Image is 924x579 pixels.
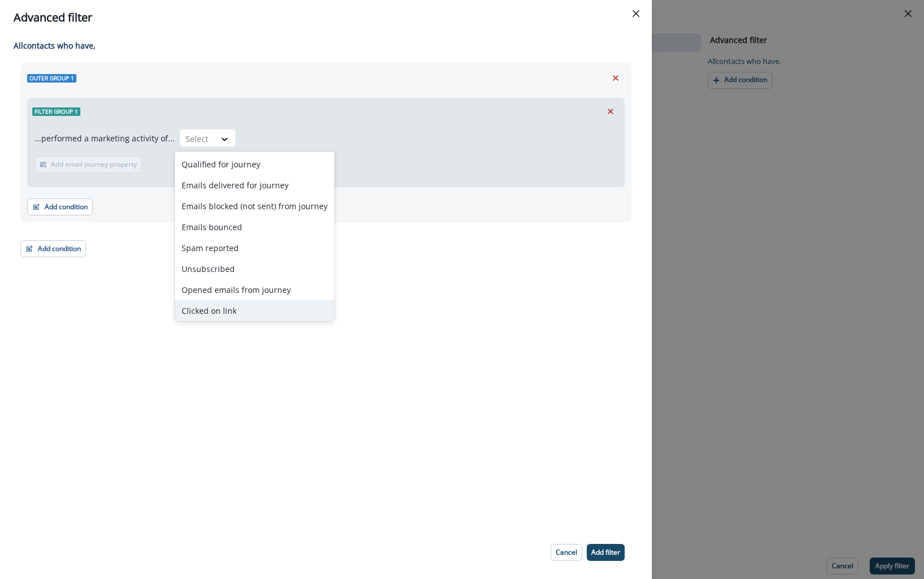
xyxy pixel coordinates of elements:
div: Spam reported [175,237,334,258]
span: Outer group 1 [27,74,76,83]
p: Add email journey property [51,161,137,168]
button: Add condition [27,198,93,215]
div: Emails bounced [175,217,334,237]
p: Add filter [591,548,620,556]
p: Cancel [556,548,577,556]
button: Add condition [20,240,86,257]
button: Close [627,5,645,23]
div: Emails delivered for journey [175,175,334,196]
div: Opened emails from journey [175,279,334,300]
div: Emails blocked (not sent) from journey [175,196,334,217]
div: Clicked on link [175,300,334,321]
button: Cancel [551,544,582,561]
span: Filter group 1 [32,107,80,116]
button: Add email journey property [35,156,142,173]
p: ...performed a marketing activity of... [35,132,175,144]
p: All contact s who have, [14,40,631,51]
div: Advanced filter [14,9,638,26]
button: Remove [607,70,625,87]
div: Qualified for journey [175,154,334,175]
div: Unsubscribed [175,258,334,279]
button: Add filter [587,544,625,561]
button: Remove [601,103,620,120]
